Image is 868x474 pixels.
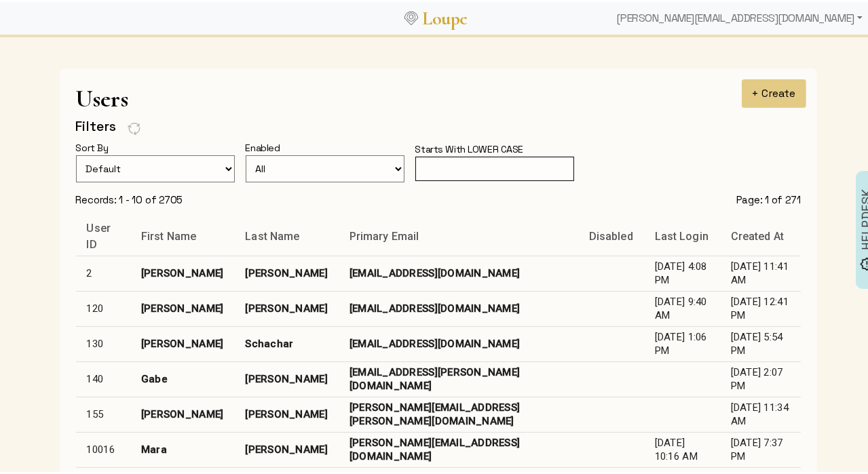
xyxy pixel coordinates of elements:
[720,430,801,465] td: [DATE] 7:37 PM
[720,289,801,324] td: [DATE] 12:41 PM
[76,191,183,205] div: Records: 1 - 10 of 2705
[720,359,801,395] td: [DATE] 2:07 PM
[130,289,234,324] td: [PERSON_NAME]
[76,324,130,359] td: 130
[742,77,806,106] button: + Create
[611,3,868,30] div: [PERSON_NAME][EMAIL_ADDRESS][DOMAIN_NAME]
[720,216,801,254] th: Created At
[736,191,801,205] div: Page: 1 of 271
[234,216,338,254] th: Last Name
[339,289,578,324] td: [EMAIL_ADDRESS][DOMAIN_NAME]
[128,119,141,134] img: FFFF
[339,324,578,359] td: [EMAIL_ADDRESS][DOMAIN_NAME]
[720,254,801,289] td: [DATE] 11:41 AM
[76,116,117,133] h4: Filters
[404,9,418,23] img: Loupe Logo
[415,140,535,155] div: Starts With LOWER CASE
[130,216,234,254] th: First Name
[234,324,338,359] td: Schachar
[339,359,578,395] td: [EMAIL_ADDRESS][PERSON_NAME][DOMAIN_NAME]
[76,359,130,395] td: 140
[130,254,234,289] td: [PERSON_NAME]
[644,324,720,359] td: [DATE] 1:06 PM
[644,289,720,324] td: [DATE] 9:40 AM
[234,289,338,324] td: [PERSON_NAME]
[130,430,234,465] td: Mara
[578,216,644,254] th: Disabled
[339,395,578,430] td: [PERSON_NAME][EMAIL_ADDRESS][PERSON_NAME][DOMAIN_NAME]
[339,216,578,254] th: Primary Email
[644,254,720,289] td: [DATE] 4:08 PM
[130,324,234,359] td: [PERSON_NAME]
[130,359,234,395] td: Gabe
[234,359,338,395] td: [PERSON_NAME]
[720,395,801,430] td: [DATE] 11:34 AM
[76,138,119,153] div: Sort By
[234,430,338,465] td: [PERSON_NAME]
[76,395,130,430] td: 155
[720,324,801,359] td: [DATE] 5:54 PM
[76,83,801,111] h1: Users
[76,430,130,465] td: 10016
[246,138,291,153] div: Enabled
[76,289,130,324] td: 120
[234,395,338,430] td: [PERSON_NAME]
[339,254,578,289] td: [EMAIL_ADDRESS][DOMAIN_NAME]
[234,254,338,289] td: [PERSON_NAME]
[418,4,472,29] a: Loupe
[76,216,130,254] th: User ID
[644,430,720,465] td: [DATE] 10:16 AM
[130,395,234,430] td: [PERSON_NAME]
[644,216,720,254] th: Last Login
[76,254,130,289] td: 2
[339,430,578,465] td: [PERSON_NAME][EMAIL_ADDRESS][DOMAIN_NAME]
